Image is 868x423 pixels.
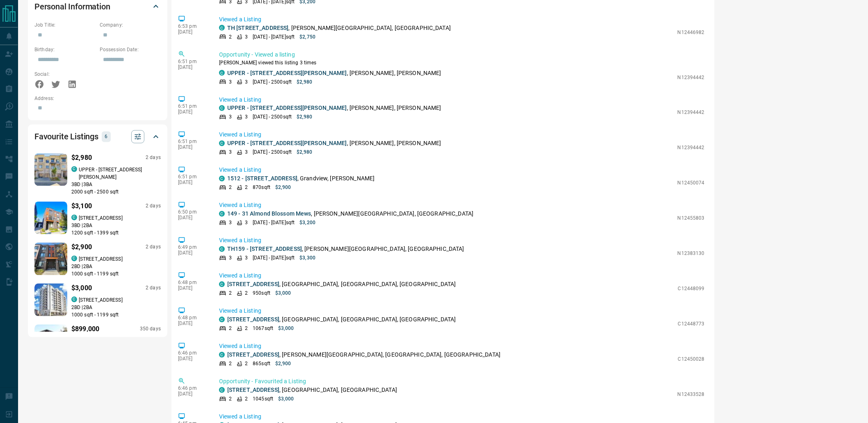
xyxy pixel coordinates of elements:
[71,284,92,293] p: $3,000
[678,109,705,116] p: N12394442
[245,78,248,86] p: 3
[219,387,225,393] div: condos.ca
[245,255,248,262] p: 3
[219,352,225,358] div: condos.ca
[34,323,161,360] a: Favourited listing$899,000350 days
[178,59,207,64] p: 6:51 pm
[253,360,270,368] p: 865 sqft
[178,145,207,150] p: [DATE]
[26,325,76,357] img: Favourited listing
[229,290,232,297] p: 2
[253,33,295,41] p: [DATE] - [DATE] sqft
[71,263,161,271] p: 2 BD | 2 BA
[146,155,161,161] p: 2 days
[227,280,456,289] p: , [GEOGRAPHIC_DATA], [GEOGRAPHIC_DATA], [GEOGRAPHIC_DATA]
[178,386,207,391] p: 6:46 pm
[178,350,207,356] p: 6:46 pm
[678,215,705,222] p: N12455803
[227,139,441,148] p: , [PERSON_NAME], [PERSON_NAME]
[297,78,313,86] p: $2,980
[219,201,705,210] p: Viewed a Listing
[227,316,456,324] p: , [GEOGRAPHIC_DATA], [GEOGRAPHIC_DATA], [GEOGRAPHIC_DATA]
[26,202,76,234] img: Favourited listing
[229,78,232,86] p: 3
[79,166,161,181] p: UPPER - [STREET_ADDRESS][PERSON_NAME]
[178,245,207,250] p: 6:49 pm
[178,104,207,109] p: 6:51 pm
[219,70,225,76] div: condos.ca
[178,356,207,362] p: [DATE]
[219,166,705,175] p: Viewed a Listing
[79,297,123,304] p: [STREET_ADDRESS]
[253,149,292,156] p: [DATE] - 2500 sqft
[227,69,441,77] p: , [PERSON_NAME], [PERSON_NAME]
[229,255,232,262] p: 3
[146,244,161,251] p: 2 days
[26,284,76,316] img: Favourited listing
[253,114,292,121] p: [DATE] - 2500 sqft
[227,316,279,323] a: [STREET_ADDRESS]
[278,396,294,403] p: $3,000
[100,21,161,29] p: Company:
[245,219,248,227] p: 3
[71,153,92,163] p: $2,980
[229,114,232,121] p: 3
[71,297,77,302] div: condos.ca
[275,290,291,297] p: $3,000
[219,176,225,182] div: condos.ca
[253,184,270,191] p: 870 sqft
[146,285,161,292] p: 2 days
[71,325,99,334] p: $899,000
[34,127,161,147] div: Favourite Listings6
[245,325,248,332] p: 2
[253,325,273,332] p: 1067 sqft
[253,219,295,227] p: [DATE] - [DATE] sqft
[299,33,315,41] p: $2,750
[178,23,207,29] p: 6:53 pm
[227,70,347,76] a: UPPER - [STREET_ADDRESS][PERSON_NAME]
[178,286,207,291] p: [DATE]
[227,25,289,31] a: TH [STREET_ADDRESS]
[219,25,225,31] div: condos.ca
[34,200,161,237] a: Favourited listing$3,1002 dayscondos.ca[STREET_ADDRESS]3BD |2BA1200 sqft - 1399 sqft
[227,352,279,358] a: [STREET_ADDRESS]
[26,153,76,186] img: Favourited listing
[71,256,77,262] div: condos.ca
[229,149,232,156] p: 3
[678,356,705,363] p: C12450028
[678,285,705,293] p: C12448099
[71,181,161,189] p: 3 BD | 3 BA
[275,360,291,368] p: $2,900
[104,132,108,141] p: 6
[219,15,705,24] p: Viewed a Listing
[227,140,347,147] a: UPPER - [STREET_ADDRESS][PERSON_NAME]
[178,215,207,221] p: [DATE]
[34,130,98,143] h2: Favourite Listings
[678,180,705,187] p: N12450074
[34,46,96,53] p: Birthday:
[278,325,294,332] p: $3,000
[229,184,232,191] p: 2
[227,175,297,182] a: 1512 - [STREET_ADDRESS]
[229,360,232,368] p: 2
[219,272,705,280] p: Viewed a Listing
[140,326,161,333] p: 350 days
[34,152,161,196] a: Favourited listing$2,9802 dayscondos.caUPPER - [STREET_ADDRESS][PERSON_NAME]3BD |3BA2000 sqft - 2...
[71,189,161,196] p: 2000 sqft - 2500 sqft
[227,104,441,113] p: , [PERSON_NAME], [PERSON_NAME]
[29,243,73,275] img: Favourited listing
[100,46,161,53] p: Possession Date:
[71,222,161,230] p: 3 BD | 2 BA
[219,211,225,217] div: condos.ca
[227,387,279,393] a: [STREET_ADDRESS]
[178,139,207,145] p: 6:51 pm
[178,209,207,215] p: 6:50 pm
[34,21,96,29] p: Job Title:
[229,325,232,332] p: 2
[178,315,207,321] p: 6:48 pm
[229,396,232,403] p: 2
[678,391,705,398] p: N12433528
[219,105,225,111] div: condos.ca
[178,250,207,256] p: [DATE]
[71,202,92,211] p: $3,100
